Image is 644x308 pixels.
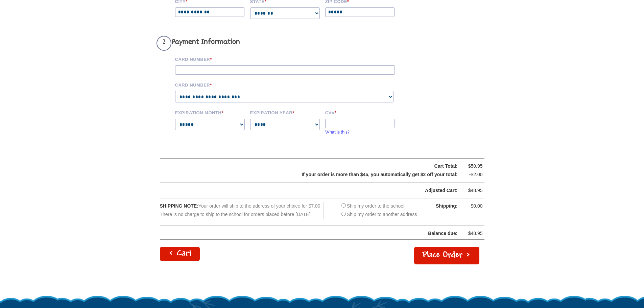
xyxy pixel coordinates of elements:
[462,229,483,238] div: $48.95
[177,186,458,195] div: Adjusted Cart:
[157,36,171,51] span: 2
[160,229,458,238] div: Balance due:
[250,109,320,115] label: Expiration Year
[160,202,324,219] div: Your order will ship to the address of your choice for $7.00 There is no charge to ship to the sc...
[175,56,405,62] label: Card Number
[462,170,483,179] div: -$2.00
[340,202,417,219] div: Ship my order to the school Ship my order to another address
[414,247,479,264] button: Place Order >
[462,202,483,210] div: $0.00
[175,81,405,88] label: Card Number
[157,36,405,51] h3: Payment Information
[462,162,483,170] div: $50.95
[325,130,350,135] a: What is this?
[325,109,396,115] label: CVV
[175,109,245,115] label: Expiration Month
[462,186,483,195] div: $48.95
[160,247,200,261] a: < Cart
[177,170,458,179] div: If your order is more than $45, you automatically get $2 off your total:
[177,162,458,170] div: Cart Total:
[160,203,198,209] span: SHIPPING NOTE:
[424,202,458,210] div: Shipping:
